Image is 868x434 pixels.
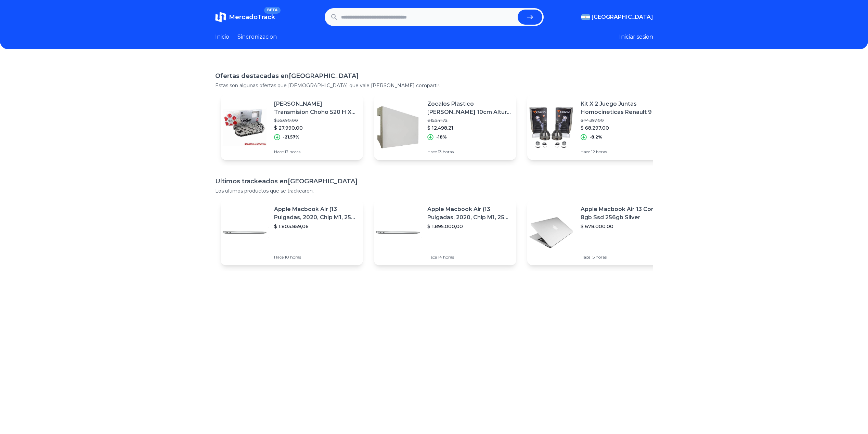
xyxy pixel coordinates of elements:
[215,176,653,186] h1: Ultimos trackeados en [GEOGRAPHIC_DATA]
[581,14,590,20] img: Argentina
[436,134,447,140] p: -18%
[274,223,358,230] p: $ 1.803.859,06
[581,13,653,21] button: [GEOGRAPHIC_DATA]
[374,200,516,265] a: Featured imageApple Macbook Air (13 Pulgadas, 2020, Chip M1, 256 Gb De Ssd, 8 Gb De Ram) - Plata$...
[427,149,511,155] p: Hace 13 horas
[221,94,363,160] a: Featured image[PERSON_NAME] Transmision Choho 520 H X 110 Reforzada - Um$ 35.690,00$ 27.990,00-21...
[229,13,275,21] span: MercadoTrack
[527,200,670,265] a: Featured imageApple Macbook Air 13 Core I5 8gb Ssd 256gb Silver$ 678.000,00Hace 15 horas
[592,13,653,21] span: [GEOGRAPHIC_DATA]
[221,209,269,257] img: Featured image
[215,12,275,23] a: MercadoTrackBETA
[374,209,422,257] img: Featured image
[264,7,280,14] span: BETA
[374,103,422,151] img: Featured image
[427,205,511,222] p: Apple Macbook Air (13 Pulgadas, 2020, Chip M1, 256 Gb De Ssd, 8 Gb De Ram) - Plata
[527,209,575,257] img: Featured image
[427,100,511,116] p: Zocalos Plastico [PERSON_NAME] 10cm Altura Borde Recto Largo 1m
[619,33,653,41] button: Iniciar sesion
[581,149,664,155] p: Hace 12 horas
[274,254,358,260] p: Hace 10 horas
[283,134,299,140] p: -21,57%
[581,118,664,123] p: $ 74.397,00
[527,103,575,151] img: Featured image
[581,100,664,116] p: Kit X 2 Juego Juntas Homocineticas Renault 9 11 Corven
[581,205,664,222] p: Apple Macbook Air 13 Core I5 8gb Ssd 256gb Silver
[581,223,664,230] p: $ 678.000,00
[215,187,653,194] p: Los ultimos productos que se trackearon.
[427,118,511,123] p: $ 15.241,72
[427,254,511,260] p: Hace 14 horas
[215,12,226,23] img: MercadoTrack
[274,100,358,116] p: [PERSON_NAME] Transmision Choho 520 H X 110 Reforzada - Um
[581,124,664,131] p: $ 68.297,00
[274,149,358,155] p: Hace 13 horas
[221,200,363,265] a: Featured imageApple Macbook Air (13 Pulgadas, 2020, Chip M1, 256 Gb De Ssd, 8 Gb De Ram) - Plata$...
[215,71,653,81] h1: Ofertas destacadas en [GEOGRAPHIC_DATA]
[237,33,277,41] a: Sincronizacion
[274,205,358,222] p: Apple Macbook Air (13 Pulgadas, 2020, Chip M1, 256 Gb De Ssd, 8 Gb De Ram) - Plata
[427,124,511,131] p: $ 12.498,21
[221,103,269,151] img: Featured image
[581,254,664,260] p: Hace 15 horas
[215,82,653,89] p: Estas son algunas ofertas que [DEMOGRAPHIC_DATA] que vale [PERSON_NAME] compartir.
[374,94,516,160] a: Featured imageZocalos Plastico [PERSON_NAME] 10cm Altura Borde Recto Largo 1m$ 15.241,72$ 12.498,...
[427,223,511,230] p: $ 1.895.000,00
[274,118,358,123] p: $ 35.690,00
[274,124,358,131] p: $ 27.990,00
[215,33,229,41] a: Inicio
[527,94,670,160] a: Featured imageKit X 2 Juego Juntas Homocineticas Renault 9 11 Corven$ 74.397,00$ 68.297,00-8,2%Ha...
[590,134,602,140] p: -8,2%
